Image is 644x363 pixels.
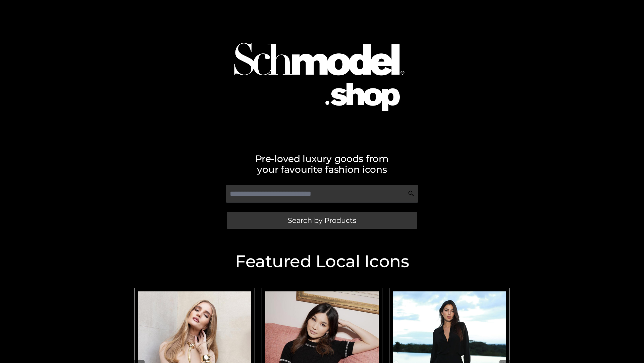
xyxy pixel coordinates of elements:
a: Search by Products [227,212,417,229]
span: Search by Products [288,217,356,224]
h2: Pre-loved luxury goods from your favourite fashion icons [131,153,513,175]
h2: Featured Local Icons​ [131,253,513,270]
img: Search Icon [408,190,415,197]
